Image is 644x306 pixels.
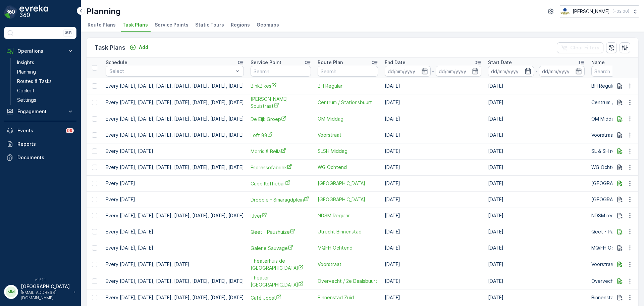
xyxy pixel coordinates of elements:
span: Static Tours [195,21,224,28]
p: Schedule [106,59,127,66]
p: Select [109,68,233,75]
a: Droppie - Smaragdplein [251,196,311,203]
span: Binnenstad Zuid [318,294,378,301]
p: Every [DATE] [106,196,244,203]
p: ( +02:00 ) [612,9,629,14]
button: Operations [4,44,76,58]
div: Toggle Row Selected [92,165,97,170]
div: Toggle Row Selected [92,132,97,138]
div: Toggle Row Selected [92,116,97,122]
div: Toggle Row Selected [92,83,97,89]
p: Documents [17,154,74,161]
div: Toggle Row Selected [92,197,97,202]
td: [DATE] [485,191,588,208]
td: [DATE] [485,273,588,290]
td: [DATE] [381,224,485,240]
td: [DATE] [381,127,485,143]
td: [DATE] [485,143,588,159]
a: SLSH Middag [318,148,378,155]
span: Loft 88 [251,132,311,139]
p: Service Point [251,59,281,66]
td: [DATE] [485,94,588,111]
td: [DATE] [381,208,485,224]
div: Toggle Row Selected [92,229,97,234]
p: Engagement [17,108,63,115]
td: [DATE] [485,78,588,94]
p: Clear Filters [570,44,599,51]
td: [DATE] [485,111,588,127]
p: Cockpit [17,87,35,94]
div: MM [6,287,16,297]
p: Every [DATE], [DATE], [DATE], [DATE], [DATE], [DATE], [DATE] [106,164,244,171]
p: [PERSON_NAME] [573,8,610,15]
p: Every [DATE], [DATE], [DATE], [DATE], [DATE], [DATE], [DATE] [106,99,244,106]
a: Utrecht Binnenstad [318,228,378,235]
a: Voorstraat [318,261,378,268]
p: Planning [17,69,36,75]
p: Every [DATE], [DATE], [DATE], [DATE], [DATE], [DATE], [DATE] [106,83,244,89]
input: dd/mm/yyyy [436,66,482,77]
p: Events [17,127,62,134]
td: [DATE] [381,240,485,256]
a: Qeet - Paushuize [251,228,311,235]
p: Add [139,44,148,51]
a: Lombok [318,196,378,203]
td: [DATE] [381,191,485,208]
button: MM[GEOGRAPHIC_DATA][EMAIL_ADDRESS][DOMAIN_NAME] [4,283,76,301]
span: Voorstraat [318,132,378,138]
button: Clear Filters [557,42,603,53]
a: IJver [251,212,311,219]
td: [DATE] [485,290,588,306]
a: Espressofabriek [251,164,311,171]
a: WG Ochtend [318,164,378,171]
a: NDSM Regular [318,212,378,219]
td: [DATE] [485,224,588,240]
p: [EMAIL_ADDRESS][DOMAIN_NAME] [21,290,70,301]
div: Toggle Row Selected [92,262,97,267]
a: Theaterhuis de Berenkuil [251,258,311,271]
input: Search [251,66,311,77]
div: Toggle Row Selected [92,148,97,154]
span: [GEOGRAPHIC_DATA] [318,196,378,203]
span: v 1.51.1 [4,278,76,282]
p: Every [DATE], [DATE], [DATE], [DATE], [DATE], [DATE], [DATE] [106,132,244,138]
button: [PERSON_NAME](+02:00) [560,5,639,17]
input: dd/mm/yyyy [385,66,431,77]
p: Every [DATE], [DATE], [DATE], [DATE], [DATE], [DATE], [DATE] [106,294,244,301]
p: - [432,67,434,75]
input: dd/mm/yyyy [488,66,534,77]
a: Routes & Tasks [14,77,76,86]
td: [DATE] [381,290,485,306]
a: Events99 [4,124,76,137]
td: [DATE] [485,240,588,256]
td: [DATE] [381,78,485,94]
a: Documents [4,151,76,164]
span: BH Regular [318,83,378,89]
p: End Date [385,59,406,66]
div: Toggle Row Selected [92,295,97,300]
input: Search [318,66,378,77]
td: [DATE] [381,175,485,191]
a: Insights [14,58,76,67]
a: Theater Utrecht [251,274,311,288]
span: De Eijk Groep [251,116,311,123]
td: [DATE] [485,208,588,224]
a: OM Middag [318,116,378,122]
td: [DATE] [381,111,485,127]
span: Theater [GEOGRAPHIC_DATA] [251,274,311,288]
span: Route Plans [88,21,116,28]
a: Bram Ladage Spuistraat [251,96,311,110]
td: [DATE] [485,127,588,143]
span: Theaterhuis de [GEOGRAPHIC_DATA] [251,258,311,271]
div: Toggle Row Selected [92,181,97,186]
td: [DATE] [381,256,485,273]
p: Every [DATE], [DATE] [106,228,244,235]
span: MQFH Ochtend [318,245,378,251]
a: Overvecht / 2e Daalsbuurt [318,278,378,285]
